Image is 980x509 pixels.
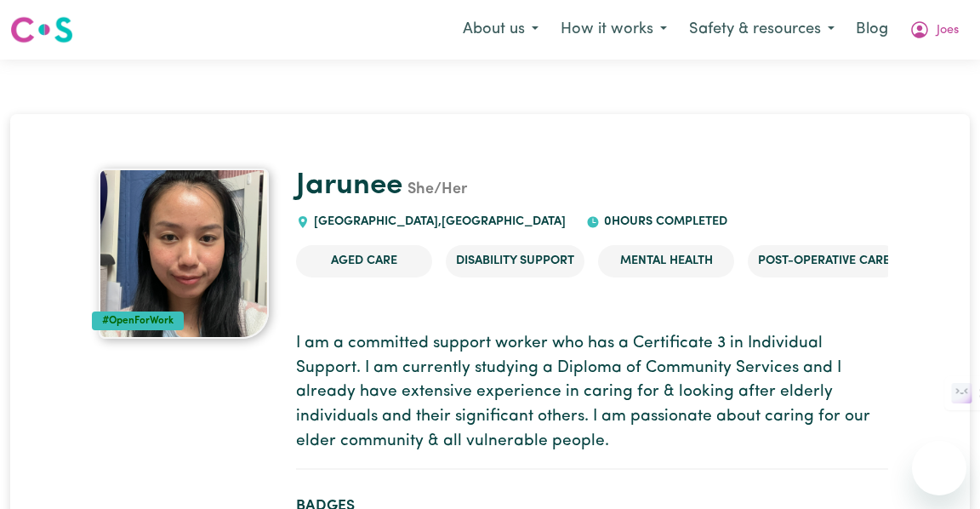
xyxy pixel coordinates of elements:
iframe: Button to launch messaging window [912,441,966,495]
a: Blog [846,11,898,49]
button: About us [452,12,550,48]
button: Safety & resources [678,12,846,48]
li: Aged Care [296,245,432,277]
a: Careseekers logo [10,10,73,49]
span: She/Her [402,182,467,197]
a: Jarunee's profile picture'#OpenForWork [92,169,276,339]
button: How it works [550,12,678,48]
div: #OpenForWork [92,312,184,330]
p: I am a committed support worker who has a Certificate 3 in Individual Support. I am currently stu... [296,332,888,455]
button: My Account [898,12,970,48]
span: [GEOGRAPHIC_DATA] , [GEOGRAPHIC_DATA] [310,215,566,228]
span: Joes [937,21,959,40]
img: Careseekers logo [10,14,73,45]
span: 0 hours completed [600,215,727,228]
li: Post-operative care [748,245,900,277]
li: Mental Health [598,245,734,277]
a: Jarunee [296,171,402,201]
img: Jarunee [99,169,269,339]
li: Disability Support [446,245,584,277]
